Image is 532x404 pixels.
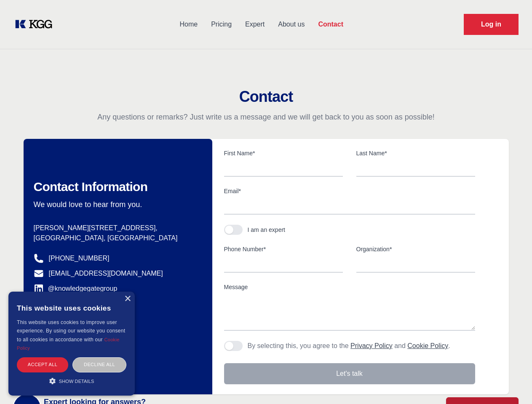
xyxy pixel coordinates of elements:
label: Last Name* [356,149,475,157]
a: [EMAIL_ADDRESS][DOMAIN_NAME] [49,268,163,279]
label: First Name* [224,149,343,157]
iframe: Chat Widget [490,364,532,404]
p: [GEOGRAPHIC_DATA], [GEOGRAPHIC_DATA] [34,233,199,243]
label: Email* [224,187,475,195]
button: Let's talk [224,363,475,384]
div: Accept all [17,357,68,372]
a: Contact [311,13,350,35]
a: [PHONE_NUMBER] [49,253,110,263]
a: Expert [238,13,271,35]
a: Home [173,13,204,35]
div: Decline all [72,357,126,372]
label: Organization* [356,245,475,253]
p: [PERSON_NAME][STREET_ADDRESS], [34,223,199,233]
p: Any questions or remarks? Just write us a message and we will get back to you as soon as possible! [10,112,522,122]
span: This website uses cookies to improve user experience. By using our website you consent to all coo... [17,319,125,343]
p: By selecting this, you agree to the and . [248,341,450,351]
div: I am an expert [248,226,286,234]
span: Show details [59,379,94,384]
a: @knowledgegategroup [34,284,118,294]
div: This website uses cookies [17,298,126,318]
a: Request Demo [464,14,519,35]
a: Cookie Policy [17,337,120,351]
div: Close [124,296,131,302]
h2: Contact Information [34,179,199,194]
a: Privacy Policy [350,342,393,349]
label: Message [224,283,475,291]
label: Phone Number* [224,245,343,253]
a: Pricing [204,13,238,35]
div: Show details [17,377,126,385]
p: We would love to hear from you. [34,199,199,210]
a: KOL Knowledge Platform: Talk to Key External Experts (KEE) [13,18,59,31]
a: About us [271,13,311,35]
h2: Contact [10,88,522,105]
a: Cookie Policy [407,342,448,349]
